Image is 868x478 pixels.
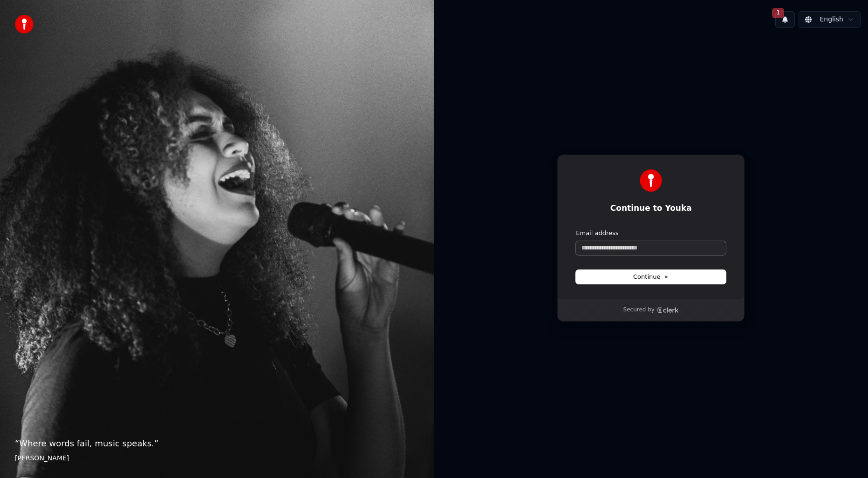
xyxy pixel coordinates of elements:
[576,270,726,284] button: Continue
[772,8,784,18] span: 1
[633,273,669,281] span: Continue
[656,307,679,313] a: Clerk logo
[576,203,726,214] h1: Continue to Youka
[15,15,34,34] img: youka
[15,437,419,450] p: “ Where words fail, music speaks. ”
[775,11,795,28] button: 1
[576,229,618,237] label: Email address
[623,306,655,314] p: Secured by
[15,454,419,463] footer: [PERSON_NAME]
[640,169,662,192] img: Youka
